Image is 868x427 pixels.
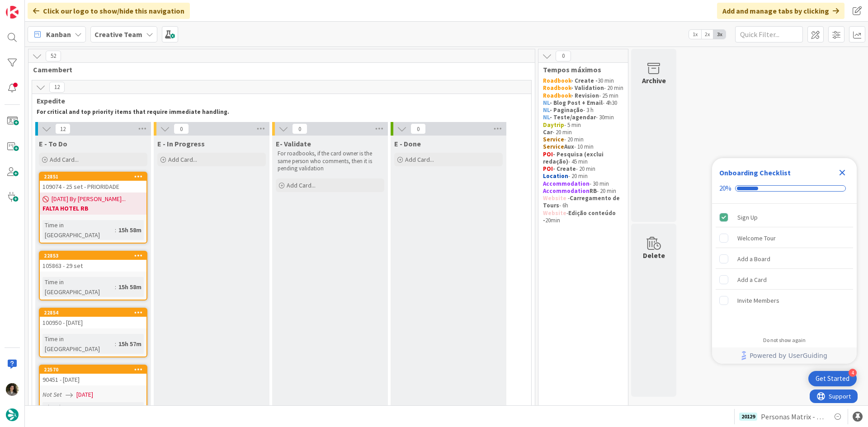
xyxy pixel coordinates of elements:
strong: - Create [553,165,576,173]
div: Add a Board [737,253,770,264]
span: : [115,282,116,292]
strong: Accommodation [543,187,590,195]
div: Add a Card is incomplete. [716,270,853,290]
div: 90451 - [DATE] [40,374,146,385]
span: 52 [46,51,61,61]
p: - 10 min [543,143,623,150]
span: Add Card... [50,155,79,164]
div: Get Started [816,374,849,383]
p: - 4h30 [543,99,623,107]
i: Not Set [42,390,62,399]
p: - 5 min [543,122,623,129]
div: Archive [642,75,666,86]
strong: NL [543,106,550,114]
strong: - Revision [571,92,599,99]
span: Camembert [33,65,524,74]
span: : [115,225,116,235]
strong: Service [543,143,564,150]
p: For roadbooks, if the card owner is the same person who comments, then it is pending validation [278,150,382,172]
div: Checklist Container [712,158,857,364]
strong: Service [543,136,564,143]
span: 0 [556,51,571,61]
strong: - Teste/agendar [550,113,596,121]
img: avatar [6,408,19,421]
strong: - Pesquisa (exclui redação) [543,150,605,165]
img: MS [6,383,19,396]
div: 105863 - 29 set [40,260,146,272]
div: 15h 58m [116,282,144,292]
div: Sign Up is complete. [716,207,853,227]
div: Do not show again [763,337,806,344]
strong: - Blog Post + Email [550,99,603,107]
span: Add Card... [405,155,434,164]
strong: NL [543,99,550,107]
strong: RB [590,187,597,195]
div: Welcome Tour is incomplete. [716,228,853,248]
p: - 20 min [543,165,623,173]
strong: Roadbook [543,92,571,99]
span: Powered by UserGuiding [750,350,827,361]
div: Sign Up [737,212,758,223]
span: 12 [55,123,71,134]
strong: Website [543,194,566,202]
span: 2x [701,30,713,39]
div: 22853 [40,252,146,260]
img: Visit kanbanzone.com [6,6,19,19]
div: 22851 [40,173,146,181]
span: Kanban [46,29,71,40]
div: Onboarding Checklist [719,167,791,178]
strong: Daytrip [543,121,564,129]
div: 22854100950 - [DATE] [40,309,146,328]
span: 12 [49,82,65,93]
div: 22854 [44,310,146,316]
p: - 20 min [543,84,623,92]
span: E - In Progress [157,139,205,148]
p: - 20 min [543,129,623,136]
div: Add a Card [737,274,767,285]
p: - 20 min [543,173,623,180]
p: - 20 min [543,188,623,195]
div: Checklist progress: 20% [719,184,849,192]
div: 2257090451 - [DATE] [40,366,146,385]
strong: Roadbook [543,84,571,92]
div: 22851 [44,174,146,180]
div: 22570 [40,366,146,374]
strong: Roadbook [543,77,571,84]
strong: Edição conteúdo - [543,209,617,224]
div: Add a Board is incomplete. [716,249,853,269]
span: Support [19,1,41,12]
div: 22853105863 - 29 set [40,252,146,272]
div: 22570 [44,366,146,373]
span: 0 [174,123,189,134]
strong: POI [543,165,553,173]
a: 22853105863 - 29 setTime in [GEOGRAPHIC_DATA]:15h 58m [39,251,147,300]
div: Close Checklist [835,165,849,180]
strong: NL [543,113,550,121]
div: 109074 - 25 set - PRIORIDADE [40,181,146,192]
strong: Location [543,172,568,180]
p: - 20min [543,210,623,225]
div: Add and manage tabs by clicking [717,3,844,19]
div: 22854 [40,309,146,317]
div: Checklist items [712,204,857,331]
div: Delete [643,250,665,261]
span: E- Validate [276,139,311,148]
span: E - Done [394,139,421,148]
div: Footer [712,347,857,364]
p: - 30 min [543,180,623,188]
input: Quick Filter... [735,26,803,42]
div: Welcome Tour [737,233,776,244]
span: E - To Do [39,139,67,148]
strong: Aux [564,143,574,150]
span: 1x [689,30,701,39]
b: Creative Team [94,30,142,39]
strong: Website [543,209,566,217]
span: Expedite [37,96,520,105]
p: - 30min [543,114,623,121]
div: 15h 58m [116,225,144,235]
span: [DATE] [76,390,93,399]
p: - 20 min [543,136,623,143]
div: Time in [GEOGRAPHIC_DATA] [42,402,115,422]
a: 2257090451 - [DATE]Not Set[DATE]Time in [GEOGRAPHIC_DATA] [39,365,147,426]
span: : [115,339,116,349]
